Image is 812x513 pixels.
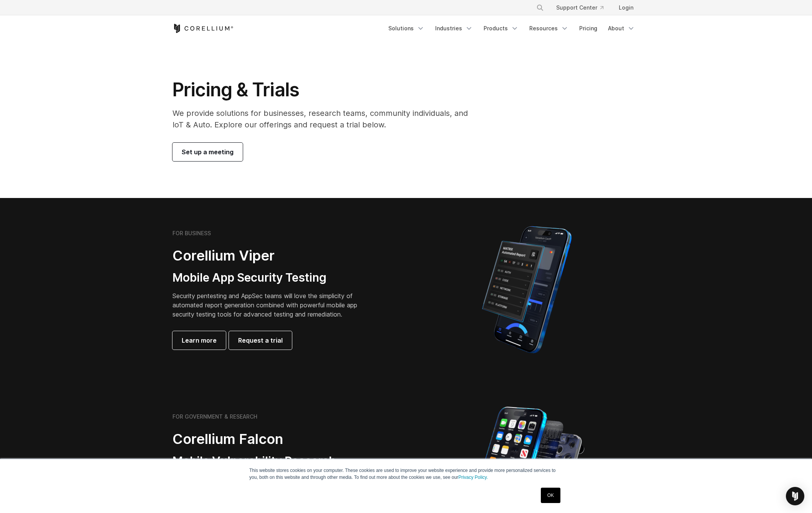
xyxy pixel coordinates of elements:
[238,336,283,345] span: Request a trial
[458,475,488,480] a: Privacy Policy.
[525,21,573,35] a: Resources
[527,1,640,15] div: Navigation Menu
[603,21,640,35] a: About
[541,488,560,503] a: OK
[786,487,804,505] div: Open Intercom Messenger
[384,21,429,35] a: Solutions
[182,336,217,345] span: Learn more
[550,1,610,15] a: Support Center
[172,247,369,264] h2: Corellium Viper
[431,21,477,35] a: Industries
[249,467,563,481] p: This website stores cookies on your computer. These cookies are used to improve your website expe...
[182,147,234,157] span: Set up a meeting
[172,230,211,237] h6: FOR BUSINESS
[575,21,602,35] a: Pricing
[229,331,292,350] a: Request a trial
[172,413,257,420] h6: FOR GOVERNMENT & RESEARCH
[469,223,585,357] img: Corellium MATRIX automated report on iPhone showing app vulnerability test results across securit...
[172,331,226,350] a: Learn more
[384,21,640,35] div: Navigation Menu
[172,143,243,161] a: Set up a meeting
[172,454,388,468] h3: Mobile Vulnerability Research
[613,1,640,15] a: Login
[172,291,369,319] p: Security pentesting and AppSec teams will love the simplicity of automated report generation comb...
[172,271,369,285] h3: Mobile App Security Testing
[533,1,547,15] button: Search
[479,21,523,35] a: Products
[172,107,479,130] p: We provide solutions for businesses, research teams, community individuals, and IoT & Auto. Explo...
[172,78,479,101] h1: Pricing & Trials
[172,24,234,33] a: Corellium Home
[172,431,388,448] h2: Corellium Falcon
